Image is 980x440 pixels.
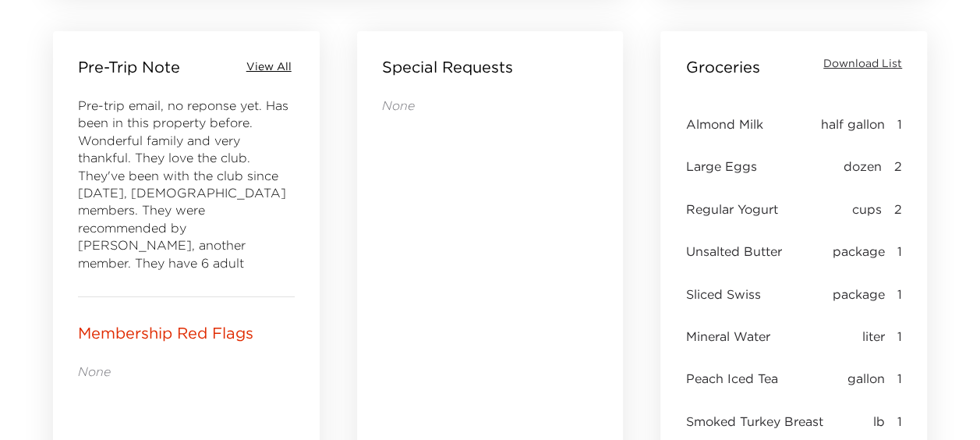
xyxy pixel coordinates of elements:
[873,413,885,430] span: lb
[897,370,902,387] span: 1
[844,158,882,175] span: dozen
[897,243,902,260] span: 1
[382,97,599,114] p: None
[897,413,902,430] span: 1
[685,115,762,133] span: Almond Milk
[897,115,902,133] span: 1
[833,243,885,260] span: package
[685,158,756,175] span: Large Eggs
[685,286,760,303] span: Sliced Swiss
[685,243,781,260] span: Unsalted Butter
[821,115,885,133] span: half gallon
[78,363,295,380] p: None
[685,328,769,345] span: Mineral Water
[897,328,902,345] span: 1
[243,56,295,78] button: View All
[685,56,759,78] p: Groceries
[78,322,253,344] p: Membership Red Flags
[246,59,292,75] span: View All
[894,158,902,175] span: 2
[685,413,823,430] span: Smoked Turkey Breast
[833,286,885,303] span: package
[862,328,885,345] span: liter
[382,56,513,78] p: Special Requests
[894,200,902,218] span: 2
[897,286,902,303] span: 1
[685,200,777,218] span: Regular Yogurt
[78,56,180,78] p: Pre-Trip Note
[685,370,777,387] span: Peach Iced Tea
[823,56,902,72] button: Download List
[852,200,882,218] span: cups
[847,370,885,387] span: gallon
